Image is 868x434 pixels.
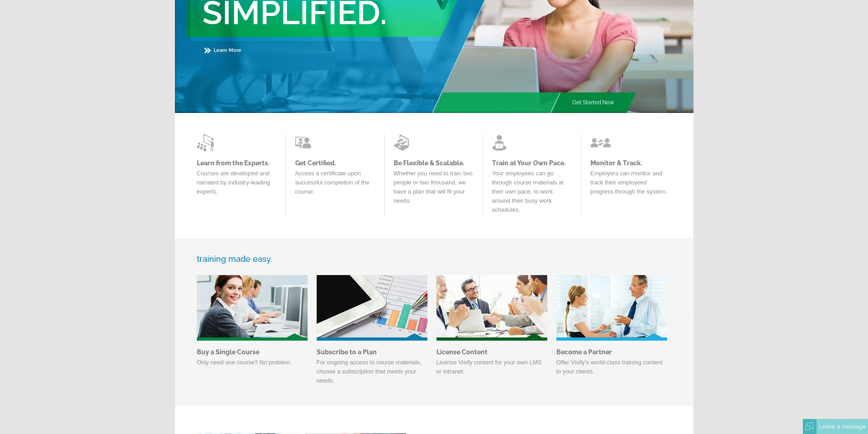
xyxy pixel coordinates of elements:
a: Become a Partner [556,348,667,356]
p: Whether you need to train two people or two thousand, we have a plan that will fit your needs. [394,169,473,210]
img: Buy a Single Course [197,275,308,341]
img: Become a Partner [556,275,667,341]
a: Buy a Single Course [197,275,308,342]
a: Subscribe to a Plan [317,275,427,342]
p: Access a certificate upon successful completion of the course. [295,169,375,201]
p: Courses are developed and narrated by industry-leading experts. [197,169,277,201]
img: Learn from the Experts [492,133,513,152]
div: Leave a message [817,419,868,434]
h3: training made easy. [197,254,672,264]
p: Only need one course? No problem. [197,358,308,372]
a: Learn from the Experts. [197,159,277,167]
a: License Content [437,348,547,356]
img: Content Licensing [437,275,547,341]
a: Learn More [205,47,241,53]
a: Buy a Single Course [197,348,308,356]
p: For ongoing access to course materials, choose a subscription that meets your needs. [317,358,427,390]
p: Employers can monitor and track their employees' progress through the system. [591,169,670,201]
p: Your employees can go through course materials at their own pace, to work around their busy work ... [492,169,572,219]
a: Get Started Now [561,92,626,113]
a: Become a Partner [556,275,667,342]
img: Subscribe to a Plan [317,275,427,341]
img: Learn from the Experts [295,133,316,152]
a: Content Licensing [437,275,547,342]
img: Learn from the Experts [394,133,414,152]
a: Get Certified. [295,159,375,167]
a: Be Flexible & Scalable. [394,159,473,167]
img: Offline [806,423,814,431]
img: Learn from the Experts [591,133,611,152]
p: License Visify content for your own LMS or intranet. [437,358,547,381]
img: Learn from the Experts [197,133,217,152]
a: Subscribe to a Plan [317,348,427,356]
a: Monitor & Track. [591,159,670,167]
a: Train at Your Own Pace. [492,159,572,167]
p: Offer Visify's world-class training content to your clients. [556,358,667,381]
